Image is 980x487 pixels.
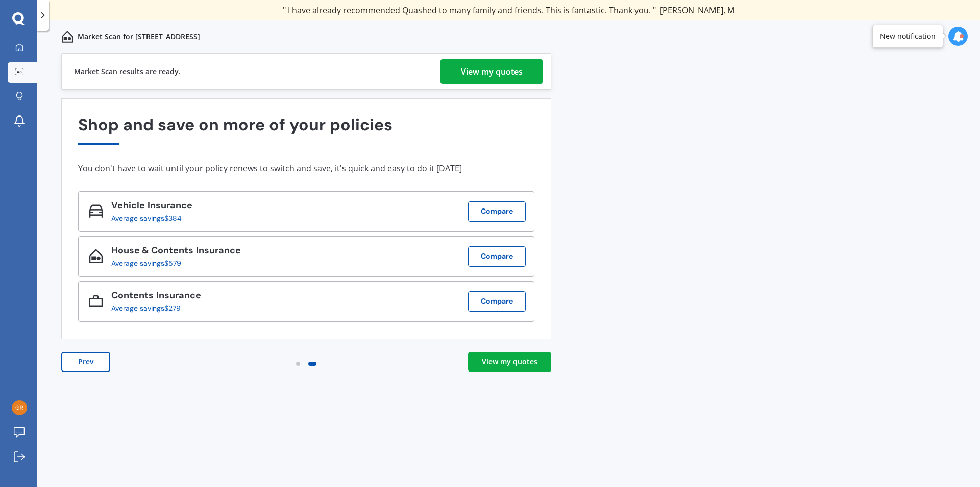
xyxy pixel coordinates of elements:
p: Market Scan for [STREET_ADDRESS] [78,32,200,42]
img: Contents_icon [89,294,103,308]
div: New notification [880,31,936,41]
div: Vehicle [111,200,192,214]
div: View my quotes [482,357,537,367]
span: Insurance [154,289,201,302]
img: home-and-contents.b802091223b8502ef2dd.svg [61,31,73,43]
a: View my quotes [468,352,551,372]
img: 773035304b14086cc7d1a0df5fc237c9 [12,400,27,415]
button: Compare [468,291,526,312]
button: Compare [468,246,526,267]
span: Insurance [145,199,192,212]
img: Vehicle_icon [89,204,103,218]
img: House & Contents_icon [89,249,103,263]
div: House & Contents [111,245,241,259]
div: Contents [111,290,201,304]
div: Market Scan results are ready. [74,54,181,89]
div: Average savings $279 [111,304,193,312]
button: Prev [61,352,110,372]
div: Average savings $579 [111,259,233,267]
div: View my quotes [461,59,523,84]
a: View my quotes [440,59,543,84]
button: Compare [468,201,526,222]
div: Shop and save on more of your policies [78,115,534,145]
span: Insurance [193,244,241,257]
div: You don't have to wait until your policy renews to switch and save, it's quick and easy to do it ... [78,163,534,173]
div: Average savings $384 [111,214,184,222]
